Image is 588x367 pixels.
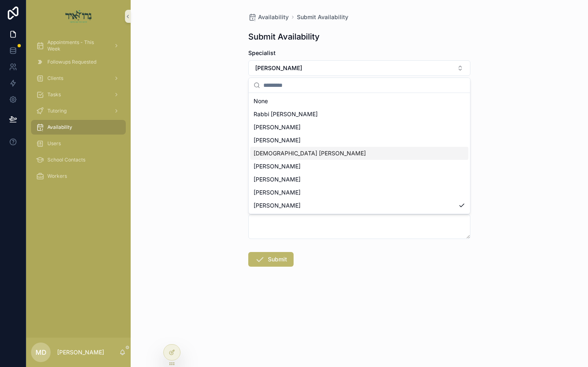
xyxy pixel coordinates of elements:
[47,59,96,65] span: Followups Requested
[57,348,104,356] p: [PERSON_NAME]
[31,169,126,183] a: Workers
[47,91,61,98] span: Tasks
[47,157,85,163] span: School Contacts
[254,123,301,131] span: [PERSON_NAME]
[250,95,468,108] div: None
[254,188,301,197] span: [PERSON_NAME]
[254,149,366,157] span: [DEMOGRAPHIC_DATA] [PERSON_NAME]
[31,136,126,151] a: Users
[47,124,72,130] span: Availability
[47,173,67,179] span: Workers
[248,13,289,21] a: Availability
[254,162,301,170] span: [PERSON_NAME]
[31,87,126,102] a: Tasks
[31,38,126,53] a: Appointments - This Week
[249,93,470,214] div: Suggestions
[248,60,470,76] button: Select Button
[65,10,92,23] img: App logo
[47,75,63,82] span: Clients
[47,108,67,114] span: Tutoring
[254,136,301,144] span: [PERSON_NAME]
[31,55,126,69] a: Followups Requested
[258,13,289,21] span: Availability
[297,13,348,21] a: Submit Availability
[31,120,126,135] a: Availability
[254,110,318,118] span: Rabbi [PERSON_NAME]
[47,39,107,52] span: Appointments - This Week
[26,33,131,194] div: scrollable content
[31,104,126,118] a: Tutoring
[31,153,126,167] a: School Contacts
[255,64,302,72] span: [PERSON_NAME]
[248,252,294,267] button: Submit
[47,140,61,147] span: Users
[254,175,301,183] span: [PERSON_NAME]
[254,201,301,210] span: [PERSON_NAME]
[36,347,47,357] span: MD
[248,49,276,56] span: Specialist
[248,31,320,42] h1: Submit Availability
[31,71,126,86] a: Clients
